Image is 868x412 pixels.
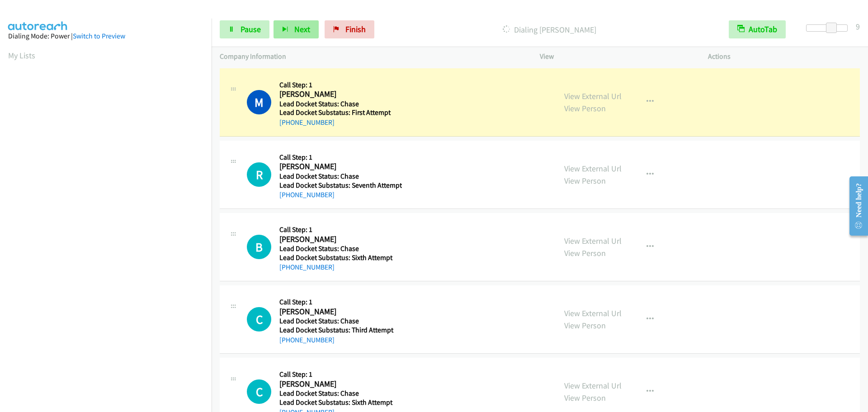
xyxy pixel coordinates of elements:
[279,118,335,127] a: [PHONE_NUMBER]
[220,51,524,62] p: Company Information
[279,153,402,162] h5: Call Step: 1
[279,379,400,389] h2: [PERSON_NAME]
[73,32,125,40] a: Switch to Preview
[729,20,786,38] button: AutoTab
[279,225,400,234] h5: Call Step: 1
[247,90,271,114] h1: M
[564,308,622,318] a: View External Url
[279,336,335,344] a: [PHONE_NUMBER]
[564,175,606,186] a: View Person
[842,170,868,242] iframe: Resource Center
[274,20,319,38] button: Next
[564,248,606,258] a: View Person
[279,389,400,398] h5: Lead Docket Status: Chase
[279,398,400,407] h5: Lead Docket Substatus: Sixth Attempt
[279,263,335,271] a: [PHONE_NUMBER]
[279,81,400,90] h5: Call Step: 1
[387,24,712,36] p: Dialing [PERSON_NAME]
[540,51,692,62] p: View
[279,89,400,99] h2: [PERSON_NAME]
[279,307,400,317] h2: [PERSON_NAME]
[279,326,400,335] h5: Lead Docket Substatus: Third Attempt
[279,172,402,181] h5: Lead Docket Status: Chase
[279,253,400,262] h5: Lead Docket Substatus: Sixth Attempt
[279,244,400,253] h5: Lead Docket Status: Chase
[279,161,400,172] h2: [PERSON_NAME]
[294,24,310,34] span: Next
[247,235,271,259] h1: B
[325,20,374,38] a: Finish
[247,162,271,187] div: The call is yet to be attempted
[247,379,271,404] div: The call is yet to be attempted
[564,103,606,114] a: View Person
[247,307,271,331] div: The call is yet to be attempted
[279,190,335,199] a: [PHONE_NUMBER]
[708,51,860,62] p: Actions
[564,236,622,246] a: View External Url
[564,393,606,403] a: View Person
[241,24,261,34] span: Pause
[564,163,622,174] a: View External Url
[247,379,271,404] h1: C
[247,162,271,187] h1: R
[8,31,203,42] div: Dialing Mode: Power |
[247,307,271,331] h1: C
[220,20,269,38] a: Pause
[345,24,366,34] span: Finish
[279,370,400,379] h5: Call Step: 1
[564,380,622,391] a: View External Url
[279,181,402,190] h5: Lead Docket Substatus: Seventh Attempt
[279,99,400,109] h5: Lead Docket Status: Chase
[279,234,400,245] h2: [PERSON_NAME]
[564,91,622,101] a: View External Url
[279,298,400,307] h5: Call Step: 1
[279,317,400,326] h5: Lead Docket Status: Chase
[8,50,35,61] a: My Lists
[247,235,271,259] div: The call is yet to be attempted
[564,320,606,331] a: View Person
[279,108,400,117] h5: Lead Docket Substatus: First Attempt
[856,20,860,33] div: 9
